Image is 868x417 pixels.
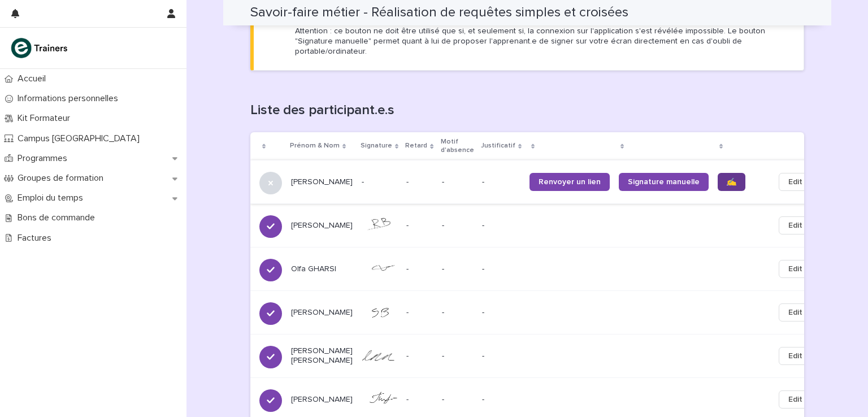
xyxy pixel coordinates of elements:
[362,304,397,321] img: JtI7uZ_SIaY3xqqu_yH6BZqkP5eARJnhhQowojZzxbw
[482,351,520,361] p: -
[779,260,812,278] button: Edit
[291,346,353,366] p: [PERSON_NAME] [PERSON_NAME]
[291,308,353,318] p: [PERSON_NAME]
[788,220,802,231] span: Edit
[250,5,628,21] h2: Savoir-faire métier - Réalisation de requêtes simples et croisées
[441,136,474,157] p: Motif d'absence
[788,176,802,188] span: Edit
[13,73,55,84] p: Accueil
[362,218,397,233] img: PZJQqETY-Cwy7nrJ_PmHtmphH5l2I5jpKFcEAdeHDoM
[250,160,830,203] tr: [PERSON_NAME]--- --Renvoyer un lienSignature manuelle✍️Edit
[482,395,520,405] p: -
[442,308,473,318] p: -
[290,140,340,152] p: Prénom & Nom
[13,153,76,164] p: Programmes
[406,393,411,405] p: -
[539,178,601,186] span: Renvoyer un lien
[13,173,112,184] p: Groupes de formation
[442,221,473,231] p: -
[406,306,411,318] p: -
[779,216,812,234] button: Edit
[482,264,520,274] p: -
[406,175,411,187] p: -
[362,262,397,276] img: 1xarUK9VqQw3zCWZJzJIGIf1RQPRoCDIt7K5QcsdEXM
[779,173,812,191] button: Edit
[482,177,520,187] p: -
[362,177,397,187] p: -
[788,394,802,405] span: Edit
[442,395,473,405] p: -
[295,16,790,57] p: Cliquez sur "Renvoyer un lien", l'apprenant.e recevra alors un lien direct vers le formulaire san...
[442,351,473,361] p: -
[788,263,802,275] span: Edit
[13,93,127,104] p: Informations personnelles
[779,347,812,365] button: Edit
[13,212,104,223] p: Bons de commande
[13,233,60,244] p: Factures
[291,177,353,187] p: [PERSON_NAME]
[530,173,610,191] a: Renvoyer un lien
[406,219,411,231] p: -
[362,348,397,363] img: bSN7qDbLhrtdw2pndazk-T_LhK6cjPjO0YcbHlIw06E
[619,173,709,191] a: Signature manuelle
[250,102,804,119] h1: Liste des participant.e.s
[405,140,427,152] p: Retard
[250,290,830,334] tr: [PERSON_NAME]-- --Edit
[250,203,830,247] tr: [PERSON_NAME]-- --Edit
[481,140,515,152] p: Justificatif
[13,133,149,144] p: Campus [GEOGRAPHIC_DATA]
[442,177,473,187] p: -
[788,307,802,318] span: Edit
[482,221,520,231] p: -
[727,178,736,186] span: ✍️
[291,395,353,405] p: [PERSON_NAME]
[406,349,411,361] p: -
[291,221,353,231] p: [PERSON_NAME]
[482,308,520,318] p: -
[291,264,353,274] p: Olfa GHARSI
[362,392,397,407] img: fq4_KJp2v287_EErocmj77XkD6tsh4bSMNV2Q2ywZ24
[788,350,802,362] span: Edit
[250,247,830,290] tr: Olfa GHARSI-- --Edit
[13,193,92,203] p: Emploi du temps
[442,264,473,274] p: -
[779,303,812,322] button: Edit
[13,113,79,124] p: Kit Formateur
[628,178,700,186] span: Signature manuelle
[718,173,745,191] a: ✍️
[250,334,830,377] tr: [PERSON_NAME] [PERSON_NAME]-- --Edit
[9,37,71,59] img: K0CqGN7SDeD6s4JG8KQk
[406,262,411,274] p: -
[779,390,812,409] button: Edit
[361,140,392,152] p: Signature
